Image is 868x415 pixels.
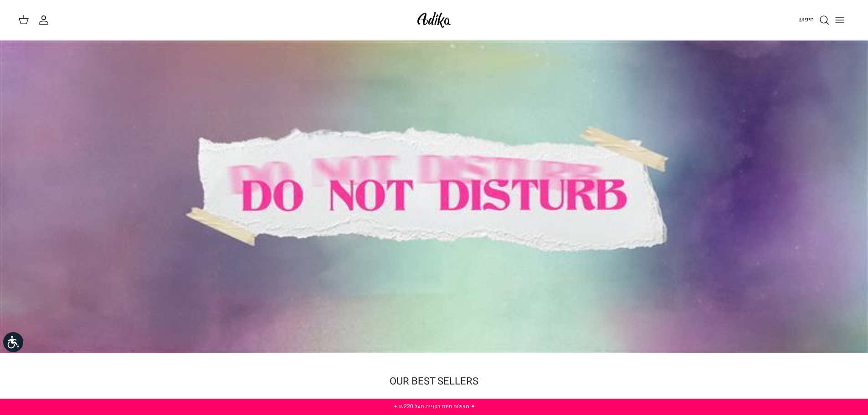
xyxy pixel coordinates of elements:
[798,15,814,24] span: חיפוש
[830,10,850,30] button: Toggle menu
[390,374,478,389] a: OUR BEST SELLERS
[38,15,53,26] a: החשבון שלי
[415,9,453,31] img: Adika IL
[393,402,475,410] a: ✦ משלוח חינם בקנייה מעל ₪220 ✦
[798,15,830,26] a: חיפוש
